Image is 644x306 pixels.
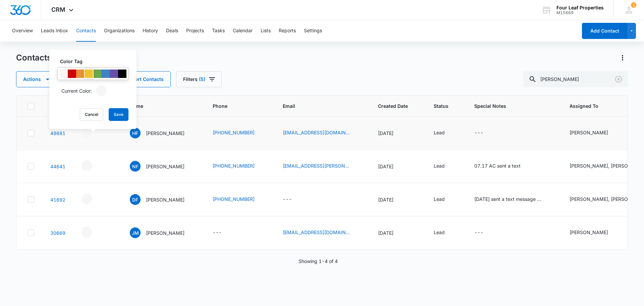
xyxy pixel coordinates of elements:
span: Name [130,102,187,110]
button: Add Contact [582,23,627,39]
div: #f1c232 [85,70,93,78]
button: Organizations [104,20,135,42]
div: Status - Lead - Select to Edit Field [434,129,457,137]
p: Showing 1-4 of 4 [299,258,338,265]
a: [EMAIL_ADDRESS][DOMAIN_NAME] [283,229,350,236]
div: Special Notes - - Select to Edit Field [474,129,495,137]
label: Color Tag [60,58,131,65]
div: Phone - (903) 330-3432 - Select to Edit Field [213,129,267,137]
div: --- [474,229,483,237]
button: Leads Inbox [41,20,68,42]
h1: Contacts [16,53,51,63]
a: [EMAIL_ADDRESS][DOMAIN_NAME] [283,129,350,136]
p: [PERSON_NAME] [146,229,184,236]
button: Tasks [212,20,225,42]
div: - - Select to Edit Field [82,193,104,204]
input: Search Contacts [523,71,628,87]
div: - - Select to Edit Field [82,160,104,171]
button: Calendar [233,20,253,42]
div: Email - - Select to Edit Field [283,195,304,204]
span: JM [130,227,141,238]
a: Navigate to contact details page for Nona Flippin [50,164,65,169]
div: #674ea7 [110,70,118,78]
div: Special Notes - 07.17 AC sent a text - Select to Edit Field [474,162,533,170]
div: --- [213,229,222,237]
button: Filters [176,71,222,87]
span: Assigned To [570,102,639,110]
span: CRM [51,6,65,13]
button: Settings [304,20,322,42]
div: [PERSON_NAME], [PERSON_NAME] [570,162,637,169]
a: Navigate to contact details page for Haleigh Furrh [50,130,65,136]
div: Email - h.furrh0503@yahoo.com - Select to Edit Field [283,129,362,137]
span: Status [434,102,448,110]
button: History [143,20,158,42]
button: Projects [186,20,204,42]
div: #CC0000 [68,70,76,78]
p: [PERSON_NAME] [146,196,184,203]
div: - - Select to Edit Field [82,127,104,138]
div: 07.17 AC sent a text [474,162,521,169]
div: Status - Lead - Select to Edit Field [434,229,457,237]
button: Cancel [80,108,103,121]
span: Phone [213,102,257,110]
div: --- [474,129,483,137]
div: Phone - - Select to Edit Field [213,229,234,237]
a: Navigate to contact details page for David Furr [50,197,65,203]
div: #000000 [118,70,126,78]
div: Lead [434,129,445,136]
span: Special Notes [474,102,544,110]
a: [PHONE_NUMBER] [213,162,255,169]
button: Contacts [76,20,96,42]
p: Current Color: [61,87,92,94]
div: Name - David Furr - Select to Edit Field [130,194,197,205]
span: NF [130,161,141,172]
span: Created Date [378,102,408,110]
div: [DATE] [378,229,418,236]
span: DF [130,194,141,205]
div: notifications count [631,2,636,8]
div: [DATE] [378,163,418,170]
div: account id [556,10,604,15]
div: [DATE] [378,130,418,137]
div: #3d85c6 [101,70,110,78]
div: Name - Jimmie Murray - Select to Edit Field [130,227,197,238]
div: [DATE] sent a text message [DATE] He is on disability. [474,195,541,203]
div: Lead [434,195,445,203]
span: HF [130,128,141,138]
div: #e69138 [76,70,85,78]
div: Name - Nona Flippin - Select to Edit Field [130,161,197,172]
div: Status - Lead - Select to Edit Field [434,162,457,170]
button: Lists [261,20,271,42]
span: 1 [631,2,636,8]
div: Email - nonal.murray@yahoo.com - Select to Edit Field [283,162,362,170]
div: Lead [434,162,445,169]
button: Overview [12,20,33,42]
p: [PERSON_NAME] [146,130,184,137]
p: [PERSON_NAME] [146,163,184,170]
div: #6aa84f [93,70,101,78]
div: [PERSON_NAME] [570,129,608,136]
a: [PHONE_NUMBER] [213,129,255,136]
button: Clear [613,74,624,85]
button: Actions [617,52,628,63]
a: [PHONE_NUMBER] [213,195,255,203]
div: account name [556,5,604,10]
button: Actions [16,71,57,87]
div: Status - Lead - Select to Edit Field [434,195,457,204]
a: [EMAIL_ADDRESS][PERSON_NAME][DOMAIN_NAME] [283,162,350,169]
div: Special Notes - 12.24.25 sent a text message 12/10/24 He is on disability. - Select to Edit Field [474,195,553,204]
div: Assigned To - Eleida Romero - Select to Edit Field [570,129,620,137]
button: Save [109,108,128,121]
div: Phone - (682) 320-0752 - Select to Edit Field [213,162,267,170]
div: Special Notes - - Select to Edit Field [474,229,495,237]
span: (5) [199,77,205,82]
div: Name - Haleigh Furrh - Select to Edit Field [130,128,197,138]
div: #F6F6F6 [59,70,68,78]
div: [PERSON_NAME], [PERSON_NAME] [570,195,637,203]
button: Deals [166,20,178,42]
div: [DATE] [378,196,418,203]
div: Phone - (602) 882-9622 - Select to Edit Field [213,195,267,204]
div: --- [283,195,292,204]
button: Reports [279,20,296,42]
